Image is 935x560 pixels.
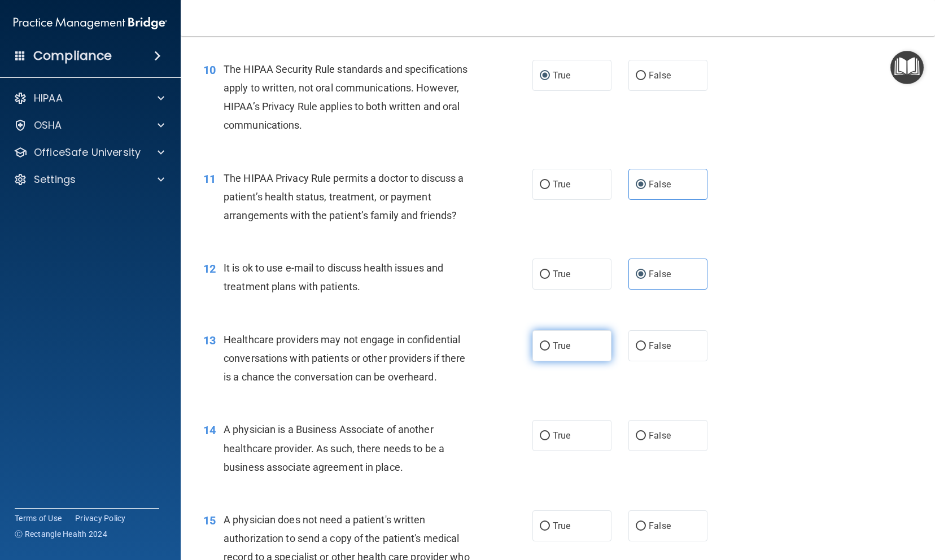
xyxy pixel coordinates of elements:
[34,119,62,132] p: OSHA
[14,119,164,132] a: OSHA
[636,522,646,531] input: False
[649,269,671,279] span: False
[203,262,216,275] span: 12
[75,513,126,524] a: Privacy Policy
[224,63,467,132] span: The HIPAA Security Rule standards and specifications apply to written, not oral communications. H...
[553,430,570,441] span: True
[540,432,550,440] input: True
[203,514,216,527] span: 15
[636,432,646,440] input: False
[649,179,671,190] span: False
[224,334,466,383] span: Healthcare providers may not engage in confidential conversations with patients or other provider...
[649,520,671,531] span: False
[553,179,570,190] span: True
[890,51,924,84] button: Open Resource Center
[15,528,107,540] span: Ⓒ Rectangle Health 2024
[14,146,164,159] a: OfficeSafe University
[540,522,550,531] input: True
[553,269,570,279] span: True
[553,520,570,531] span: True
[553,70,570,81] span: True
[540,342,550,351] input: True
[224,172,464,221] span: The HIPAA Privacy Rule permits a doctor to discuss a patient’s health status, treatment, or payme...
[540,270,550,279] input: True
[649,340,671,351] span: False
[33,48,112,64] h4: Compliance
[224,262,443,292] span: It is ok to use e-mail to discuss health issues and treatment plans with patients.
[203,423,216,437] span: 14
[203,172,216,186] span: 11
[203,334,216,347] span: 13
[636,72,646,80] input: False
[636,181,646,189] input: False
[34,146,141,159] p: OfficeSafe University
[203,63,216,77] span: 10
[34,173,76,186] p: Settings
[15,513,62,524] a: Terms of Use
[34,91,63,105] p: HIPAA
[540,181,550,189] input: True
[540,72,550,80] input: True
[14,91,164,105] a: HIPAA
[553,340,570,351] span: True
[14,12,167,34] img: PMB logo
[636,342,646,351] input: False
[649,430,671,441] span: False
[636,270,646,279] input: False
[649,70,671,81] span: False
[14,173,164,186] a: Settings
[224,423,444,473] span: A physician is a Business Associate of another healthcare provider. As such, there needs to be a ...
